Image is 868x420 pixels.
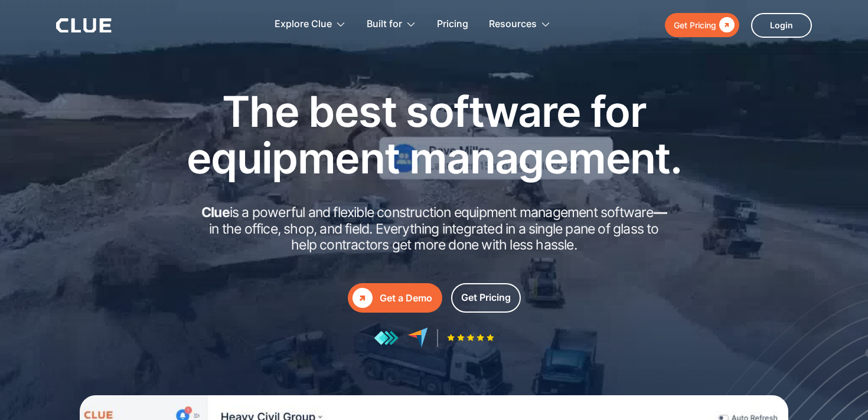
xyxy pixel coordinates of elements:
[367,6,402,43] div: Built for
[451,283,521,313] a: Get Pricing
[716,18,735,32] div: 
[198,205,670,254] h2: is a powerful and flexible construction equipment management software in the office, shop, and fi...
[275,6,346,43] div: Explore Clue
[168,88,700,181] h1: The best software for equipment management.
[751,13,812,38] a: Login
[489,6,551,43] div: Resources
[654,204,667,221] strong: —
[348,283,442,313] a: Get a Demo
[374,330,399,346] img: reviews at getapp
[275,6,332,43] div: Explore Clue
[407,327,428,348] img: reviews at capterra
[353,288,373,308] div: 
[380,291,432,306] div: Get a Demo
[447,334,494,342] img: Five-star rating icon
[461,290,511,305] div: Get Pricing
[437,6,468,43] a: Pricing
[367,6,416,43] div: Built for
[665,13,739,37] a: Get Pricing
[201,204,230,221] strong: Clue
[489,6,537,43] div: Resources
[674,18,716,32] div: Get Pricing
